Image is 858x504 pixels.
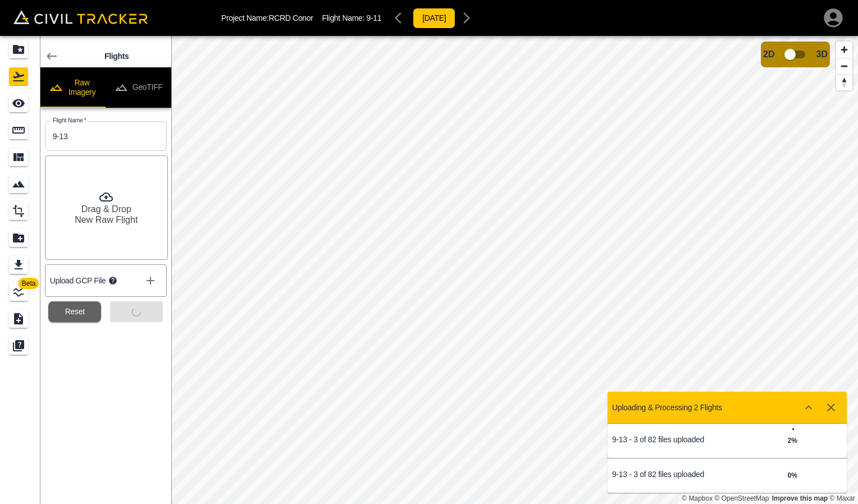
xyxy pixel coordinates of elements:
[816,49,828,59] span: 3D
[413,8,455,29] button: [DATE]
[13,10,148,24] img: Civil Tracker
[171,36,858,504] canvas: Map
[787,437,797,445] strong: 2 %
[612,403,722,412] p: Uploading & Processing 2 Flights
[836,74,852,90] button: Reset bearing to north
[836,58,852,74] button: Zoom out
[367,13,382,22] span: 9-11
[715,494,769,502] a: OpenStreetMap
[787,471,797,479] strong: 0 %
[682,494,713,502] a: Mapbox
[612,470,727,479] p: 9-13 - 3 of 82 files uploaded
[221,13,313,22] p: Project Name: RCRD Conor
[322,13,382,22] p: Flight Name:
[836,42,852,58] button: Zoom in
[612,435,727,444] p: 9-13 - 3 of 82 files uploaded
[763,49,774,59] span: 2D
[797,396,820,419] button: Show more
[829,494,855,502] a: Maxar
[772,494,828,502] a: Map feedback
